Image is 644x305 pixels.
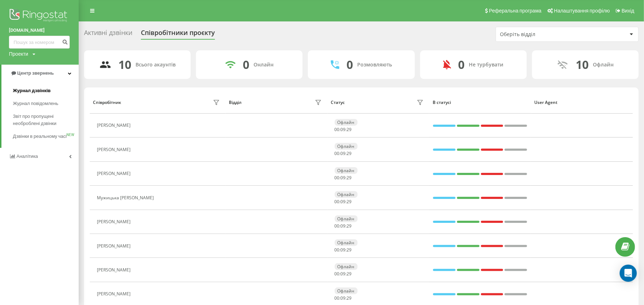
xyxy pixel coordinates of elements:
a: Центр звернень [1,65,79,82]
div: Активні дзвінки [84,29,132,40]
div: Проекти [9,50,28,57]
span: 29 [347,247,352,253]
span: 09 [341,150,346,156]
div: : : [335,199,352,204]
div: : : [335,127,352,132]
div: [PERSON_NAME] [97,244,132,249]
div: [PERSON_NAME] [97,147,132,152]
div: : : [335,271,352,276]
div: Онлайн [254,62,274,68]
div: [PERSON_NAME] [97,123,132,128]
div: : : [335,296,352,301]
div: Офлайн [335,143,358,150]
span: 09 [341,199,346,205]
span: 29 [347,150,352,156]
span: Аналiтика [16,154,38,159]
span: 29 [347,175,352,181]
span: Журнал повідомлень [13,100,58,107]
span: 00 [335,247,340,253]
div: В статусі [433,100,528,105]
span: Вихід [622,8,634,14]
div: Відділ [229,100,241,105]
div: Співробітник [93,100,121,105]
img: Ringostat logo [9,7,70,25]
div: 0 [458,58,465,71]
span: 00 [335,175,340,181]
div: Всього акаунтів [136,62,176,68]
span: 29 [347,199,352,205]
span: Звіт про пропущені необроблені дзвінки [13,113,75,127]
span: 29 [347,223,352,229]
span: 00 [335,271,340,277]
div: Офлайн [335,167,358,174]
span: 29 [347,295,352,301]
div: [PERSON_NAME] [97,291,132,296]
a: Журнал дзвінків [13,84,79,97]
div: User Agent [535,100,630,105]
div: [PERSON_NAME] [97,171,132,176]
span: 00 [335,223,340,229]
span: 29 [347,271,352,277]
div: [PERSON_NAME] [97,267,132,272]
a: Дзвінки в реальному часіNEW [13,130,79,143]
div: 0 [346,58,353,71]
a: Звіт про пропущені необроблені дзвінки [13,110,79,130]
div: Статус [331,100,345,105]
span: Центр звернень [17,70,54,76]
div: : : [335,151,352,156]
span: 09 [341,126,346,132]
div: [PERSON_NAME] [97,219,132,224]
span: 00 [335,295,340,301]
div: Офлайн [335,191,358,198]
div: Офлайн [335,119,358,126]
div: : : [335,247,352,252]
div: Офлайн [335,263,358,270]
span: 09 [341,295,346,301]
div: Офлайн [335,239,358,246]
span: 00 [335,126,340,132]
span: 00 [335,199,340,205]
div: Мужицька [PERSON_NAME] [97,195,156,200]
span: 09 [341,271,346,277]
span: 09 [341,247,346,253]
div: Оберіть відділ [500,31,585,37]
span: 09 [341,223,346,229]
div: : : [335,224,352,229]
div: : : [335,175,352,180]
span: Журнал дзвінків [13,87,51,94]
div: Співробітники проєкту [141,29,215,40]
div: 10 [576,58,589,71]
a: Журнал повідомлень [13,97,79,110]
div: Офлайн [335,287,358,294]
span: 00 [335,150,340,156]
span: 09 [341,175,346,181]
div: 10 [118,58,131,71]
span: Реферальна програма [489,8,542,14]
a: [DOMAIN_NAME] [9,27,70,34]
div: Офлайн [335,215,358,222]
div: Open Intercom Messenger [620,265,637,282]
div: Не турбувати [469,62,504,68]
div: 0 [243,58,249,71]
div: Розмовляють [357,62,392,68]
span: 29 [347,126,352,132]
span: Налаштування профілю [554,8,610,14]
span: Дзвінки в реальному часі [13,133,67,140]
div: Офлайн [593,62,614,68]
input: Пошук за номером [9,36,70,49]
